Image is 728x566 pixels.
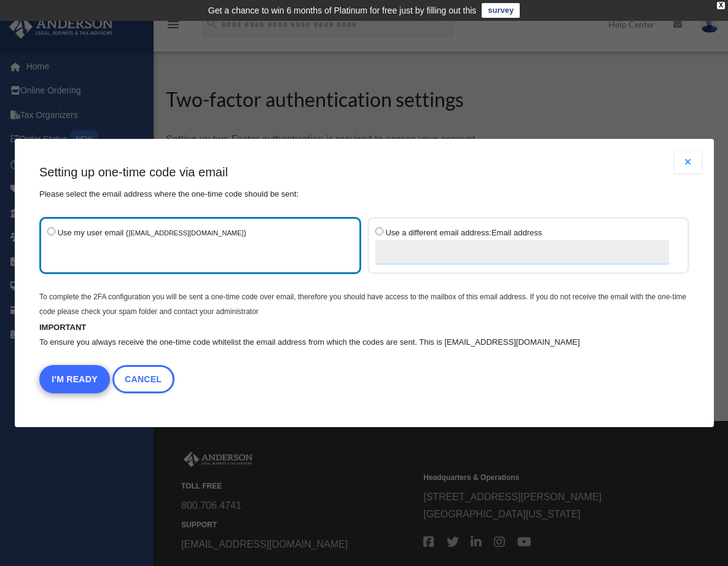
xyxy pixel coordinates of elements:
a: Cancel [112,365,174,393]
span: Use my user email ( ) [57,228,246,237]
p: To complete the 2FA configuration you will be sent a one-time code over email, therefore you shou... [39,289,689,319]
input: Use a different email address:Email address [375,227,383,235]
h3: Setting up one-time code via email [39,163,689,181]
button: Close modal [675,151,702,173]
div: Get a chance to win 6 months of Platinum for free just by filling out this [208,3,477,18]
b: IMPORTANT [39,323,86,332]
button: I'm Ready [39,365,110,393]
p: Please select the email address where the one-time code should be sent: [39,187,689,202]
p: To ensure you always receive the one-time code whitelist the email address from which the codes a... [39,335,689,350]
span: Use a different email address: [385,228,491,237]
input: Use a different email address:Email address [375,240,669,265]
label: Email address [375,225,669,266]
a: survey [482,3,520,18]
small: [EMAIL_ADDRESS][DOMAIN_NAME] [128,229,243,237]
input: Use my user email ([EMAIL_ADDRESS][DOMAIN_NAME]) [47,227,55,235]
div: close [717,2,725,9]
